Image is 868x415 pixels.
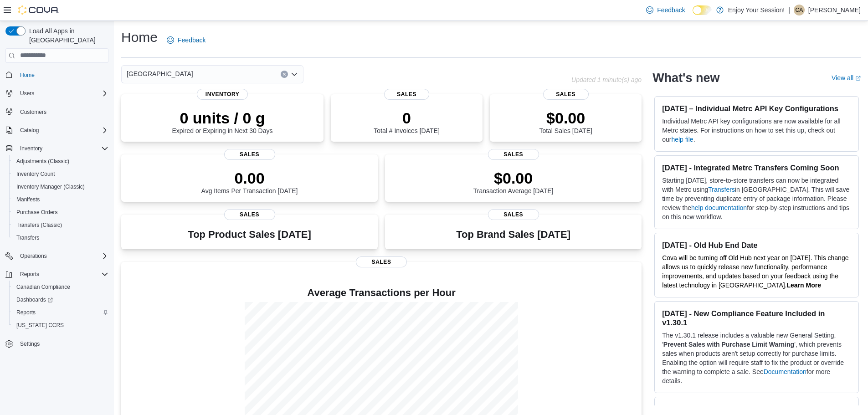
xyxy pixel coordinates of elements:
[16,125,42,136] button: Catalog
[9,155,112,168] button: Adjustments (Classic)
[26,26,108,45] span: Load All Apps in [GEOGRAPHIC_DATA]
[20,127,39,134] span: Catalog
[13,282,74,292] a: Canadian Compliance
[2,268,112,281] button: Reports
[172,109,273,134] div: Expired or Expiring in Next 30 Days
[662,254,848,289] span: Cova will be turning off Old Hub next year on [DATE]. This change allows us to quickly release ne...
[16,338,108,349] span: Settings
[663,341,794,348] strong: Prevent Sales with Purchase Limit Warning
[662,309,851,327] h3: [DATE] - New Compliance Feature Included in v1.30.1
[13,181,108,192] span: Inventory Manager (Classic)
[9,168,112,180] button: Inventory Count
[9,180,112,193] button: Inventory Manager (Classic)
[16,69,108,81] span: Home
[384,89,430,100] span: Sales
[16,143,108,154] span: Inventory
[20,271,39,278] span: Reports
[188,229,311,240] h3: Top Product Sales [DATE]
[2,68,112,82] button: Home
[13,307,39,318] a: Reports
[13,294,56,305] a: Dashboards
[642,1,688,19] a: Feedback
[787,282,821,289] a: Learn More
[693,5,712,15] input: Dark Mode
[832,74,861,82] a: View allExternal link
[691,204,747,211] a: help documentation
[13,320,67,331] a: [US_STATE] CCRS
[356,256,407,267] span: Sales
[16,107,50,118] a: Customers
[13,320,108,331] span: Washington CCRS
[543,89,589,100] span: Sales
[9,206,112,219] button: Purchase Orders
[13,194,108,205] span: Manifests
[2,337,112,350] button: Settings
[16,296,53,303] span: Dashboards
[571,76,642,83] p: Updated 1 minute(s) ago
[16,309,36,316] span: Reports
[224,149,275,160] span: Sales
[224,209,275,220] span: Sales
[671,136,693,143] a: help file
[178,36,205,45] span: Feedback
[9,281,112,293] button: Canadian Compliance
[2,87,112,100] button: Users
[2,124,112,137] button: Catalog
[20,90,34,97] span: Users
[13,282,108,292] span: Canadian Compliance
[764,368,806,375] a: Documentation
[796,5,803,15] span: CA
[13,232,108,243] span: Transfers
[16,251,108,261] span: Operations
[9,319,112,332] button: [US_STATE] CCRS
[128,287,634,298] h4: Average Transactions per Hour
[13,307,108,318] span: Reports
[652,71,719,85] h2: What's new
[13,156,73,167] a: Adjustments (Classic)
[728,5,785,15] p: Enjoy Your Session!
[20,72,35,79] span: Home
[662,241,851,250] h3: [DATE] - Old Hub End Date
[9,293,112,306] a: Dashboards
[374,109,439,134] div: Total # Invoices [DATE]
[13,156,108,167] span: Adjustments (Classic)
[16,196,40,203] span: Manifests
[16,125,108,136] span: Catalog
[13,232,43,243] a: Transfers
[13,207,108,218] span: Purchase Orders
[13,194,43,205] a: Manifests
[172,109,273,127] p: 0 units / 0 g
[473,169,554,187] p: $0.00
[13,220,66,231] a: Transfers (Classic)
[121,28,158,46] h1: Home
[539,109,592,134] div: Total Sales [DATE]
[18,5,59,15] img: Cova
[201,169,298,195] div: Avg Items Per Transaction [DATE]
[662,331,851,385] p: The v1.30.1 release includes a valuable new General Setting, ' ', which prevents sales when produ...
[16,283,70,291] span: Canadian Compliance
[2,105,112,118] button: Customers
[13,294,108,305] span: Dashboards
[201,169,298,187] p: 0.00
[473,169,554,195] div: Transaction Average [DATE]
[20,340,40,348] span: Settings
[662,176,851,221] p: Starting [DATE], store-to-store transfers can now be integrated with Metrc using in [GEOGRAPHIC_D...
[9,306,112,319] button: Reports
[13,207,62,218] a: Purchase Orders
[2,142,112,155] button: Inventory
[5,65,108,374] nav: Complex example
[20,252,47,260] span: Operations
[20,145,42,152] span: Inventory
[16,70,38,81] a: Home
[855,76,861,81] svg: External link
[13,220,108,231] span: Transfers (Classic)
[16,221,62,229] span: Transfers (Classic)
[488,149,539,160] span: Sales
[16,88,38,99] button: Users
[163,31,209,49] a: Feedback
[788,5,790,15] p: |
[808,5,861,15] p: [PERSON_NAME]
[456,229,570,240] h3: Top Brand Sales [DATE]
[794,5,805,15] div: Carrie Anderson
